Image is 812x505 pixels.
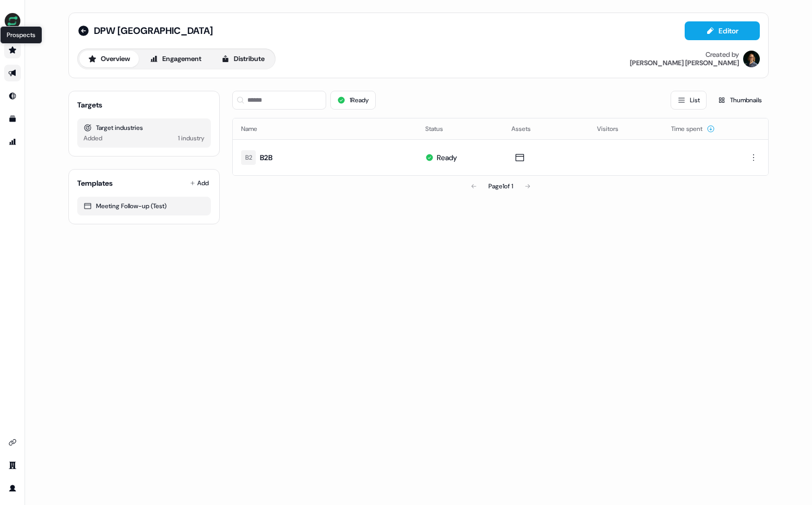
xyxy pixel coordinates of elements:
[4,111,21,127] a: Go to templates
[706,51,739,59] div: Created by
[178,133,205,143] div: 1 industry
[79,51,139,67] button: Overview
[77,178,113,188] div: Templates
[94,25,213,37] span: DPW [GEOGRAPHIC_DATA]
[188,176,211,190] button: Add
[4,134,21,150] a: Go to attribution
[83,133,102,143] div: Added
[77,100,102,110] div: Targets
[141,51,210,67] button: Engagement
[330,91,376,110] button: 1Ready
[630,59,739,67] div: [PERSON_NAME] [PERSON_NAME]
[83,123,205,133] div: Target industries
[241,119,270,138] button: Name
[711,91,769,110] button: Thumbnails
[671,91,707,110] button: List
[260,152,272,163] div: B2B
[4,65,21,81] a: Go to outbound experience
[437,152,457,163] div: Ready
[685,27,760,38] a: Editor
[4,88,21,104] a: Go to Inbound
[488,181,513,191] div: Page 1 of 1
[4,434,21,451] a: Go to integrations
[671,119,715,138] button: Time spent
[245,152,252,163] div: B2
[4,457,21,474] a: Go to team
[743,51,760,67] img: Nick
[503,118,589,139] th: Assets
[685,21,760,40] button: Editor
[597,119,631,138] button: Visitors
[212,51,273,67] button: Distribute
[425,119,456,138] button: Status
[4,480,21,497] a: Go to profile
[83,201,205,211] div: Meeting Follow-up (Test)
[4,42,21,58] a: Go to prospects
